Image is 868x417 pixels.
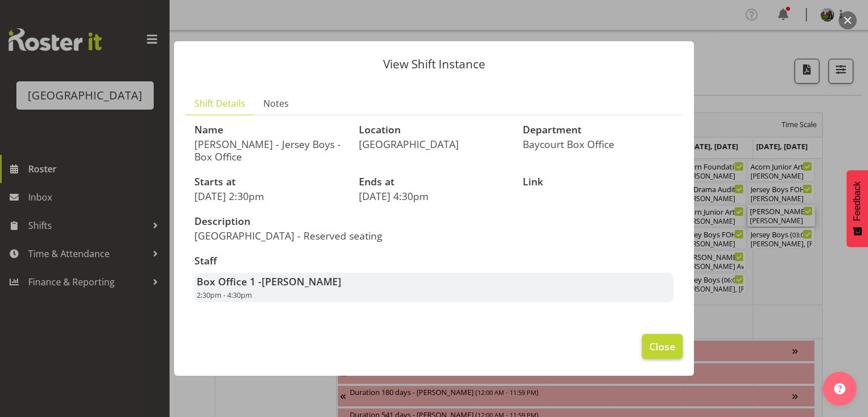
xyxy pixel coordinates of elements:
[852,181,862,221] span: Feedback
[834,383,845,394] img: help-xxl-2.png
[523,124,674,136] h3: Department
[262,275,341,288] span: [PERSON_NAME]
[194,190,345,202] p: [DATE] 2:30pm
[197,275,341,288] strong: Box Office 1 -
[194,176,345,188] h3: Starts at
[359,190,510,202] p: [DATE] 4:30pm
[194,216,427,227] h3: Description
[185,58,683,70] p: View Shift Instance
[194,255,674,267] h3: Staff
[263,97,289,110] span: Notes
[359,138,510,150] p: [GEOGRAPHIC_DATA]
[194,229,427,242] p: [GEOGRAPHIC_DATA] - Reserved seating
[194,97,245,110] span: Shift Details
[197,290,252,300] span: 2:30pm - 4:30pm
[359,176,510,188] h3: Ends at
[523,138,674,150] p: Baycourt Box Office
[642,334,683,359] button: Close
[194,124,345,136] h3: Name
[359,124,510,136] h3: Location
[847,170,868,247] button: Feedback - Show survey
[194,138,345,163] p: [PERSON_NAME] - Jersey Boys - Box Office
[523,176,674,188] h3: Link
[649,339,675,354] span: Close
